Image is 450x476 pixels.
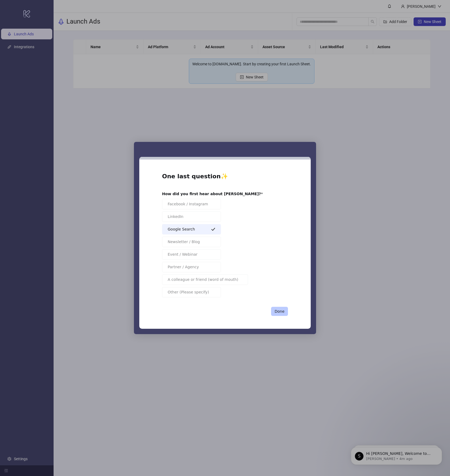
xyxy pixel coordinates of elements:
button: LinkedIn [162,211,221,222]
p: Hi [PERSON_NAME], Welcome to [DOMAIN_NAME]! 🎉 You’re all set to start launching ads effortlessly.... [23,15,92,21]
button: Partner / Agency [162,262,221,272]
button: Event / Webinar [162,249,221,260]
b: One last question [162,173,221,180]
button: Done [271,307,288,316]
p: Message from Simon, sent 4m ago [23,21,92,25]
span: Event / Webinar [168,252,197,257]
button: Google Search [162,224,221,235]
button: Other (Please specify) [162,287,221,297]
div: Profile image for Simon [12,16,21,25]
span: Partner / Agency [168,264,199,270]
span: Other (Please specify) [168,289,209,295]
button: A colleague or friend (word of mouth) [162,274,248,285]
div: message notification from Simon, 4m ago. Hi Kais, Welcome to Kitchn.io! 🎉 You’re all set to start... [8,11,99,29]
b: How did you first hear about [PERSON_NAME]? [162,192,261,196]
button: Newsletter / Blog [162,237,221,247]
span: Newsletter / Blog [168,239,200,245]
h2: ✨ [162,172,288,183]
span: LinkedIn [168,214,183,220]
span: Facebook / Instagram [168,201,208,207]
button: Facebook / Instagram [162,199,221,209]
span: Google Search [168,226,195,232]
span: A colleague or friend (word of mouth) [168,277,238,282]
